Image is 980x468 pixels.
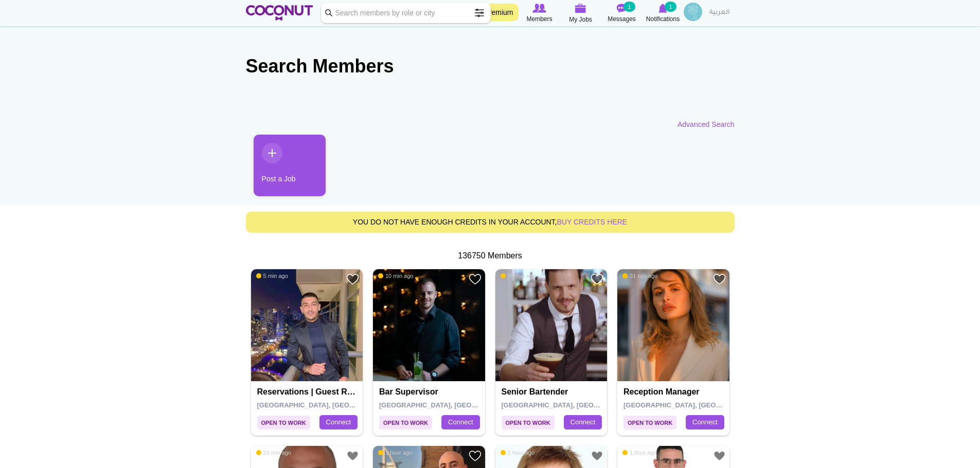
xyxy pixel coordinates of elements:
[704,3,735,23] a: العربية
[557,218,628,226] a: buy credits here
[469,273,482,286] a: Add to Favourites
[441,415,479,429] a: Connect
[379,387,482,397] h4: Bar Supervisor
[501,449,535,456] span: 1 hour ago
[678,119,735,129] a: Advanced Search
[319,415,358,429] a: Connect
[713,450,726,462] a: Add to Favourites
[469,450,482,462] a: Add to Favourites
[346,450,359,462] a: Add to Favourites
[379,416,432,429] span: Open to Work
[246,54,735,79] h2: Search Members
[257,416,310,429] span: Open to Work
[569,14,592,25] span: My Jobs
[519,3,560,24] a: Browse Members Members
[646,14,680,24] span: Notifications
[658,4,667,13] img: Notifications
[623,416,676,429] span: Open to Work
[686,415,724,429] a: Connect
[246,250,735,262] div: 136750 Members
[623,2,635,12] small: 1
[622,449,657,456] span: 1 hour ago
[378,449,413,456] span: 1 hour ago
[502,401,648,409] span: [GEOGRAPHIC_DATA], [GEOGRAPHIC_DATA]
[608,14,636,24] span: Messages
[713,273,726,286] a: Add to Favourites
[468,4,519,21] a: Go Premium
[601,3,643,24] a: Messages Messages 1
[501,272,536,279] span: 26 min ago
[623,387,726,397] h4: Reception Manager
[564,415,602,429] a: Connect
[617,4,627,13] img: Messages
[532,4,546,13] img: Browse Members
[321,3,491,23] input: Search members by role or city
[254,218,726,226] h5: You do not have enough credits in your account,
[502,416,555,429] span: Open to Work
[526,14,552,24] span: Members
[623,401,770,409] span: [GEOGRAPHIC_DATA], [GEOGRAPHIC_DATA]
[665,2,676,12] small: 1
[257,401,404,409] span: [GEOGRAPHIC_DATA], [GEOGRAPHIC_DATA]
[346,273,359,286] a: Add to Favourites
[622,272,657,279] span: 31 min ago
[246,135,318,204] li: 1 / 1
[379,401,526,409] span: [GEOGRAPHIC_DATA], [GEOGRAPHIC_DATA]
[502,387,604,397] h4: Senior Bartender
[378,272,413,279] span: 10 min ago
[591,450,603,462] a: Add to Favourites
[575,4,586,13] img: My Jobs
[591,273,603,286] a: Add to Favourites
[643,3,684,24] a: Notifications Notifications 1
[257,387,360,397] h4: Reservations | Guest relation
[254,135,326,196] a: Post a Job
[256,272,288,279] span: 5 min ago
[560,3,601,25] a: My Jobs My Jobs
[246,5,313,21] img: Home
[256,449,291,456] span: 24 min ago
